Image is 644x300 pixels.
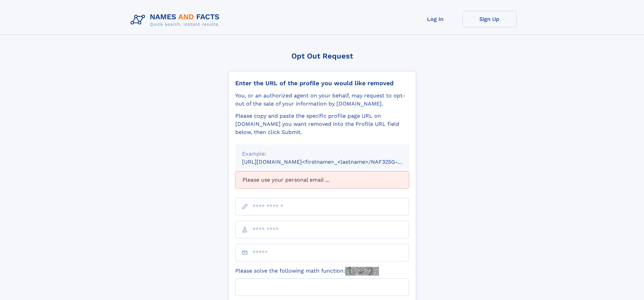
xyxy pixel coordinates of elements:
small: [URL][DOMAIN_NAME]<firstname>_<lastname>/NAF325G-xxxxxxxx [242,159,422,165]
label: Please solve the following math function: [235,267,379,276]
div: Please copy and paste the specific profile page URL on [DOMAIN_NAME] you want removed into the Pr... [235,112,409,136]
div: Please use your personal email ... [235,171,409,188]
div: Opt Out Request [228,52,416,60]
img: Logo Names and Facts [128,11,225,29]
div: Enter the URL of the profile you would like removed [235,79,409,87]
a: Sign Up [462,11,517,27]
div: Example: [242,150,402,158]
a: Log In [408,11,462,27]
div: You, or an authorized agent on your behalf, may request to opt-out of the sale of your informatio... [235,92,409,108]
